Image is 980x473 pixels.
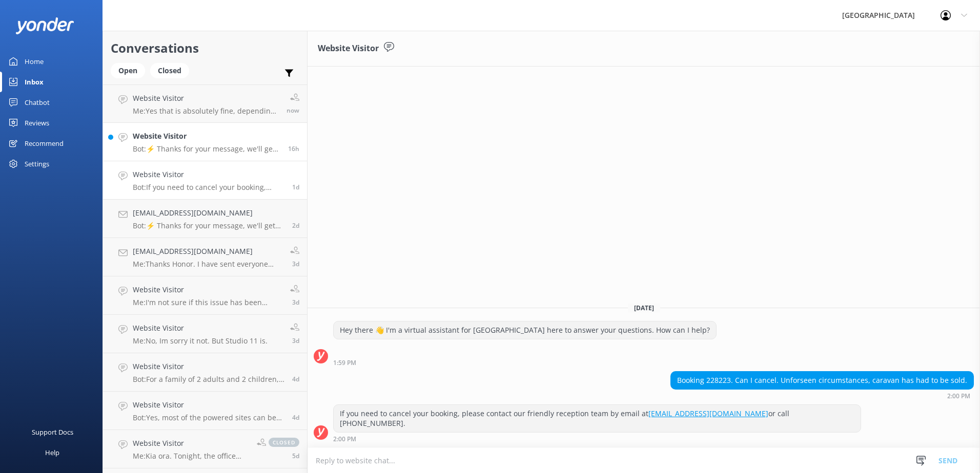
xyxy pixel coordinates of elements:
[103,353,307,392] a: Website VisitorBot:For a family of 2 adults and 2 children, you might consider the following opti...
[133,183,284,192] p: Bot: If you need to cancel your booking, please contact our friendly reception team by email at [...
[133,207,284,219] h4: [EMAIL_ADDRESS][DOMAIN_NAME]
[133,298,282,307] p: Me: I'm not sure if this issue has been resolved for you or not. If not, could you please give us...
[292,336,299,345] span: Aug 31 2025 11:57am (UTC +12:00) Pacific/Auckland
[292,298,299,307] span: Aug 31 2025 11:59am (UTC +12:00) Pacific/Auckland
[150,64,194,76] a: Closed
[45,442,59,463] div: Help
[287,106,299,115] span: Sep 04 2025 11:35am (UTC +12:00) Pacific/Auckland
[103,276,307,315] a: Website VisitorMe:I'm not sure if this issue has been resolved for you or not. If not, could you ...
[133,284,282,295] h4: Website Visitor
[671,372,973,389] div: Booking 228223. Can I cancel. Unforseen circumstances, caravan has had to be sold.
[25,133,64,154] div: Recommend
[133,221,284,230] p: Bot: ⚡ Thanks for your message, we'll get back to you as soon as we can. You're also welcome to k...
[292,221,299,230] span: Sep 01 2025 09:45pm (UTC +12:00) Pacific/Auckland
[25,154,49,174] div: Settings
[292,260,299,268] span: Aug 31 2025 04:57pm (UTC +12:00) Pacific/Auckland
[133,399,284,411] h4: Website Visitor
[133,322,268,334] h4: Website Visitor
[269,438,299,447] span: closed
[103,84,307,123] a: Website VisitorMe:Yes that is absolutely fine, depending on availability. Just give us a call or ...
[133,438,249,449] h4: Website Visitor
[333,360,356,366] strong: 1:59 PM
[670,392,974,399] div: Sep 02 2025 02:00pm (UTC +12:00) Pacific/Auckland
[333,435,861,442] div: Sep 02 2025 02:00pm (UTC +12:00) Pacific/Auckland
[103,315,307,353] a: Website VisitorMe:No, Im sorry it not. But Studio 11 is.3d
[292,413,299,422] span: Aug 31 2025 10:01am (UTC +12:00) Pacific/Auckland
[334,405,861,432] div: If you need to cancel your booking, please contact our friendly reception team by email at or cal...
[25,51,44,72] div: Home
[150,63,189,78] div: Closed
[133,246,282,257] h4: [EMAIL_ADDRESS][DOMAIN_NAME]
[103,392,307,430] a: Website VisitorBot:Yes, most of the powered sites can be used for tents, as well as campervans an...
[648,408,768,418] a: [EMAIL_ADDRESS][DOMAIN_NAME]
[133,413,284,422] p: Bot: Yes, most of the powered sites can be used for tents, as well as campervans and caravans.
[103,161,307,200] a: Website VisitorBot:If you need to cancel your booking, please contact our friendly reception team...
[133,106,279,116] p: Me: Yes that is absolutely fine, depending on availability. Just give us a call or send us an ema...
[103,238,307,276] a: [EMAIL_ADDRESS][DOMAIN_NAME]Me:Thanks Honor. I have sent everyone their deposit requests. These m...
[947,393,970,399] strong: 2:00 PM
[111,63,145,78] div: Open
[133,260,282,269] p: Me: Thanks Honor. I have sent everyone their deposit requests. These must be paid within 24 hours...
[133,144,280,154] p: Bot: ⚡ Thanks for your message, we'll get back to you as soon as we can. You're also welcome to k...
[292,451,299,460] span: Aug 29 2025 07:31pm (UTC +12:00) Pacific/Auckland
[333,359,717,366] div: Sep 02 2025 01:59pm (UTC +12:00) Pacific/Auckland
[133,336,268,346] p: Me: No, Im sorry it not. But Studio 11 is.
[25,92,50,113] div: Chatbot
[292,183,299,191] span: Sep 02 2025 02:00pm (UTC +12:00) Pacific/Auckland
[292,375,299,383] span: Aug 31 2025 10:46am (UTC +12:00) Pacific/Auckland
[133,131,280,142] h4: Website Visitor
[288,144,299,153] span: Sep 03 2025 06:57pm (UTC +12:00) Pacific/Auckland
[103,200,307,238] a: [EMAIL_ADDRESS][DOMAIN_NAME]Bot:⚡ Thanks for your message, we'll get back to you as soon as we ca...
[333,436,356,442] strong: 2:00 PM
[133,361,284,372] h4: Website Visitor
[32,422,73,442] div: Support Docs
[133,169,284,180] h4: Website Visitor
[334,321,716,339] div: Hey there 👋 I'm a virtual assistant for [GEOGRAPHIC_DATA] here to answer your questions. How can ...
[133,451,249,461] p: Me: Kia ora. Tonight, the office closes at 8:00pm - feel free to give us a call on [PHONE_NUMBER]...
[111,38,299,58] h2: Conversations
[111,64,150,76] a: Open
[25,113,49,133] div: Reviews
[25,72,44,92] div: Inbox
[133,93,279,104] h4: Website Visitor
[15,17,74,34] img: yonder-white-logo.png
[628,304,660,312] span: [DATE]
[103,123,307,161] a: Website VisitorBot:⚡ Thanks for your message, we'll get back to you as soon as we can. You're als...
[103,430,307,468] a: Website VisitorMe:Kia ora. Tonight, the office closes at 8:00pm - feel free to give us a call on ...
[318,42,379,55] h3: Website Visitor
[133,375,284,384] p: Bot: For a family of 2 adults and 2 children, you might consider the following options: - **Park ...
